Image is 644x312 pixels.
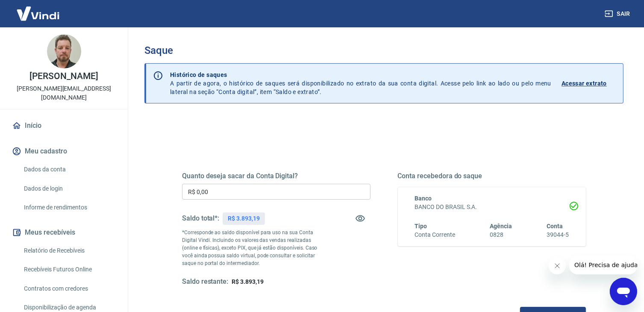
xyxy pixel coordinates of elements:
span: Banco [415,195,432,202]
p: [PERSON_NAME] [29,72,98,81]
a: Acessar extrato [562,71,616,96]
iframe: Botão para abrir a janela de mensagens [610,278,637,305]
p: A partir de agora, o histórico de saques será disponibilizado no extrato da sua conta digital. Ac... [170,71,551,96]
button: Meu cadastro [10,142,118,161]
h6: Conta Corrente [415,230,455,239]
img: Vindi [10,0,66,26]
h6: BANCO DO BRASIL S.A. [415,203,569,212]
p: R$ 3.893,19 [228,214,259,223]
span: Agência [490,223,512,230]
span: Olá! Precisa de ajuda? [5,6,72,13]
h5: Conta recebedora do saque [398,172,586,180]
button: Meus recebíveis [10,223,118,242]
a: Contratos com credores [21,280,118,297]
p: Histórico de saques [170,71,551,79]
p: [PERSON_NAME][EMAIL_ADDRESS][DOMAIN_NAME] [7,84,121,102]
span: R$ 3.893,19 [232,278,263,285]
p: *Corresponde ao saldo disponível para uso na sua Conta Digital Vindi. Incluindo os valores das ve... [182,229,323,267]
h6: 0828 [490,230,512,239]
a: Dados da conta [21,161,118,178]
h5: Saldo total*: [182,214,219,223]
span: Tipo [415,223,427,230]
iframe: Fechar mensagem [549,257,566,274]
a: Dados de login [21,180,118,197]
a: Recebíveis Futuros Online [21,261,118,278]
h6: 39044-5 [547,230,569,239]
a: Início [10,116,118,135]
a: Relatório de Recebíveis [21,242,118,259]
img: 223a9f67-d98a-484c-8d27-a7b92921aa75.jpeg [47,34,81,68]
h5: Quanto deseja sacar da Conta Digital? [182,172,371,180]
span: Conta [547,223,563,230]
h3: Saque [144,44,623,56]
iframe: Mensagem da empresa [569,256,637,274]
button: Sair [603,6,634,22]
h5: Saldo restante: [182,277,228,286]
a: Informe de rendimentos [21,199,118,216]
p: Acessar extrato [562,79,607,88]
